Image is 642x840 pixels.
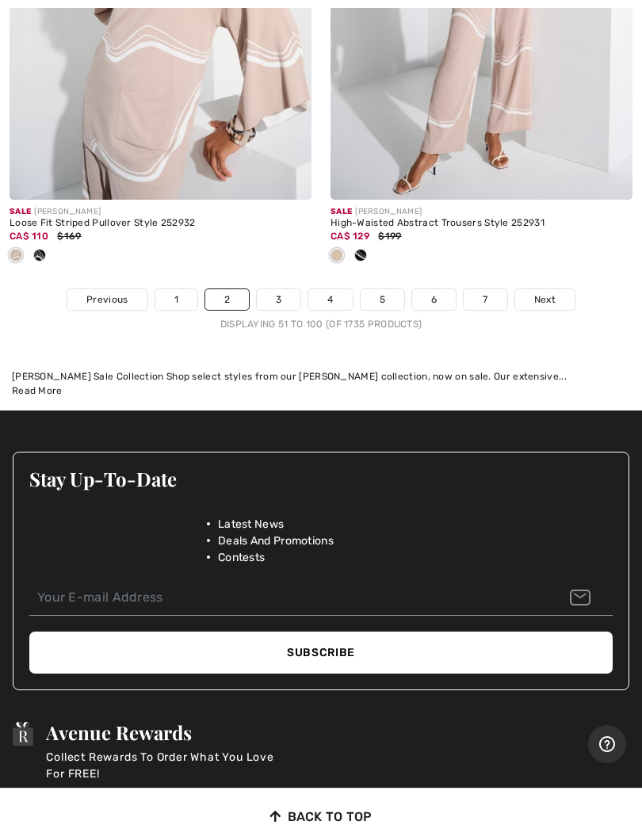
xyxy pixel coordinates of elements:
span: Deals And Promotions [218,533,334,549]
span: Sale [331,207,352,216]
div: High-Waisted Abstract Trousers Style 252931 [331,218,632,229]
span: CA$ 129 [331,231,369,242]
div: Loose Fit Striped Pullover Style 252932 [10,218,311,229]
div: Black/Ecru [28,243,52,269]
a: 5 [361,289,404,310]
div: [PERSON_NAME] Sale Collection Shop select styles from our [PERSON_NAME] collection, now on sale. ... [12,369,630,384]
div: [PERSON_NAME] [10,206,311,218]
h3: Stay Up-To-Date [29,468,613,489]
span: Latest News [218,516,284,533]
span: Next [534,292,556,307]
p: Collect Rewards To Order What You Love For FREE! [46,749,284,782]
a: 7 [464,289,506,310]
a: 2 [205,289,249,310]
span: Previous [86,292,128,307]
div: Dune/ecru [4,243,28,269]
a: 3 [257,289,300,310]
span: Sale [10,207,31,216]
span: $169 [57,231,81,242]
h3: Avenue Rewards [46,722,284,743]
a: 6 [412,289,456,310]
iframe: Opens a widget where you can find more information [588,725,626,765]
div: Dune/ecru [325,243,349,269]
a: 4 [308,289,352,310]
div: Black/Ecru [349,243,373,269]
span: Contests [218,549,265,566]
a: Previous [67,289,147,310]
img: Avenue Rewards [13,722,33,746]
span: Read More [12,385,63,396]
span: $199 [378,231,401,242]
a: Next [515,289,575,310]
a: 1 [155,289,197,310]
div: [PERSON_NAME] [331,206,632,218]
button: Subscribe [29,632,613,674]
input: Your E-mail Address [29,580,613,616]
span: CA$ 110 [10,231,48,242]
